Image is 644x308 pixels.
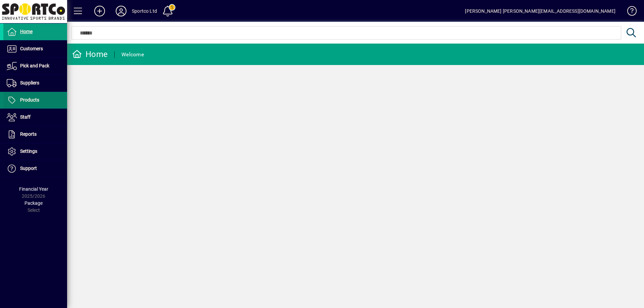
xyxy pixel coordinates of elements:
button: Add [89,5,110,17]
div: Welcome [121,49,144,60]
span: Reports [20,131,37,137]
span: Support [20,166,37,171]
span: Package [24,200,43,206]
a: Customers [3,41,67,57]
span: Home [20,29,33,34]
button: Profile [110,5,132,17]
a: Products [3,92,67,109]
a: Reports [3,126,67,143]
span: Suppliers [20,80,39,85]
a: Staff [3,109,67,126]
span: Pick and Pack [20,63,49,68]
span: Products [20,97,39,103]
div: [PERSON_NAME] [PERSON_NAME][EMAIL_ADDRESS][DOMAIN_NAME] [465,6,615,16]
span: Customers [20,46,43,51]
a: Pick and Pack [3,58,67,74]
a: Settings [3,143,67,160]
span: Staff [20,114,31,120]
span: Financial Year [19,186,48,192]
div: Sportco Ltd [132,6,157,16]
a: Support [3,160,67,177]
span: Settings [20,148,37,154]
a: Knowledge Base [622,1,636,23]
div: Home [72,49,108,60]
a: Suppliers [3,75,67,91]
